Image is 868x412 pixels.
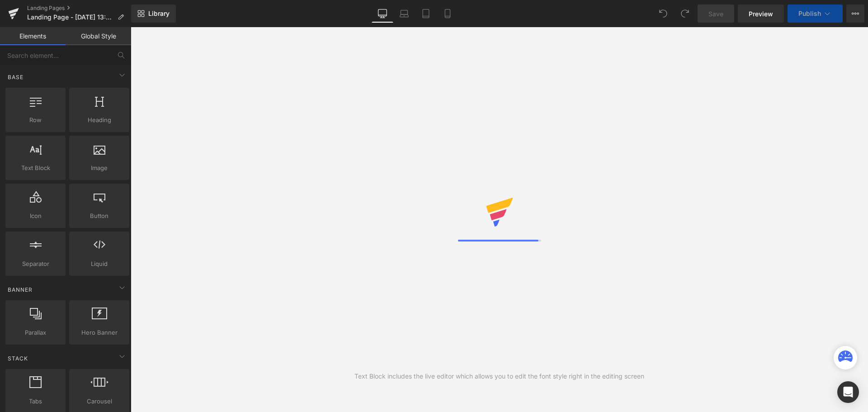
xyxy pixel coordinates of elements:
span: Row [8,115,63,125]
button: Publish [788,5,843,23]
span: Parallax [8,328,63,337]
button: Undo [654,5,672,23]
a: Landing Pages [27,5,131,12]
a: Global Style [66,27,131,45]
a: New Library [131,5,176,23]
span: Button [72,211,127,221]
span: Preview [749,9,773,19]
div: Open Intercom Messenger [837,381,859,403]
span: Banner [7,285,33,294]
span: Icon [8,211,63,221]
span: Heading [72,115,127,125]
span: Image [72,163,127,173]
a: Tablet [415,5,437,23]
span: Publish [798,10,821,17]
button: More [846,5,864,23]
span: Tabs [8,397,63,406]
span: Stack [7,354,29,363]
span: Carousel [72,397,127,406]
span: Separator [8,259,63,269]
span: Hero Banner [72,328,127,337]
span: Liquid [72,259,127,269]
a: Laptop [393,5,415,23]
span: Base [7,73,24,81]
button: Redo [676,5,694,23]
a: Desktop [372,5,393,23]
a: Mobile [437,5,458,23]
span: Landing Page - [DATE] 13:32:02 [27,14,114,21]
div: Text Block includes the live editor which allows you to edit the font style right in the editing ... [354,371,644,381]
span: Library [148,9,170,18]
a: Preview [738,5,784,23]
span: Text Block [8,163,63,173]
span: Save [708,9,723,19]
